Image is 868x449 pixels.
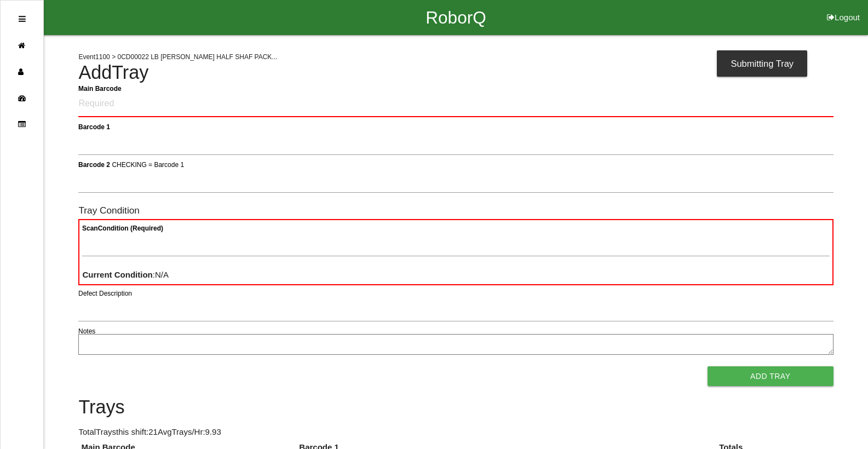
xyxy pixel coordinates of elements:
b: Barcode 1 [78,123,110,130]
h4: Trays [78,397,833,418]
span: Event 1100 > 0CD00022 LB [PERSON_NAME] HALF SHAF PACK... [78,53,277,61]
p: Total Trays this shift: 21 Avg Trays /Hr: 9.93 [78,426,833,439]
b: Scan Condition (Required) [82,225,163,232]
label: Defect Description [78,289,132,298]
div: Open [19,6,26,32]
h6: Tray Condition [78,205,833,216]
span: : N/A [82,270,169,279]
span: CHECKING = Barcode 1 [112,160,185,168]
b: Current Condition [82,270,152,279]
h4: Add Tray [78,62,833,83]
div: Submitting Tray [717,50,807,77]
b: Barcode 2 [78,160,110,168]
label: Notes [78,326,95,336]
b: Main Barcode [78,84,122,92]
input: Required [78,91,833,117]
button: Add Tray [708,366,833,386]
